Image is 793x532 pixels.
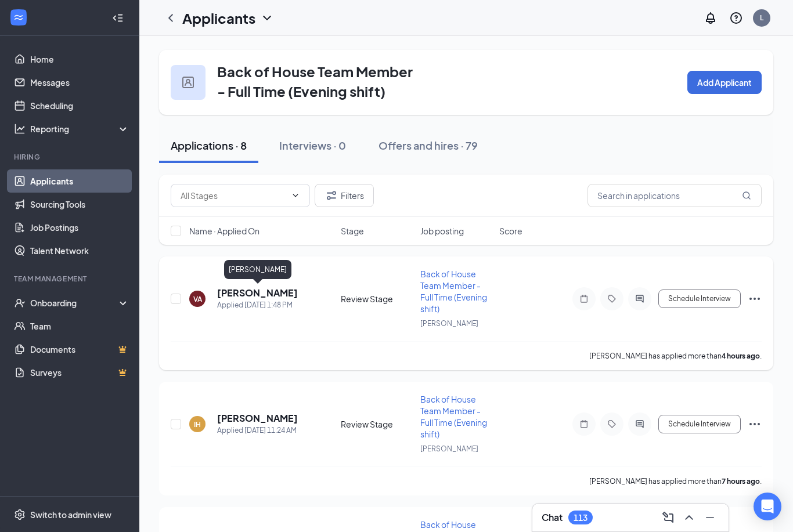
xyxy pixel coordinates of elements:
[30,216,129,239] a: Job Postings
[112,12,124,24] svg: Collapse
[577,419,591,429] svg: Note
[14,297,26,309] svg: UserCheck
[14,152,127,162] div: Hiring
[182,77,194,88] img: user icon
[217,287,298,299] h5: [PERSON_NAME]
[217,299,298,311] div: Applied [DATE] 1:48 PM
[703,511,717,524] svg: Minimize
[633,419,647,429] svg: ActiveChat
[748,292,762,306] svg: Ellipses
[30,193,129,216] a: Sourcing Tools
[14,509,26,520] svg: Settings
[680,508,698,527] button: ChevronUp
[577,294,591,303] svg: Note
[341,225,364,237] span: Stage
[217,61,416,101] h3: Back of House Team Member - Full Time (Evening shift)
[181,189,286,202] input: All Stages
[164,11,178,25] svg: ChevronLeft
[189,225,259,237] span: Name · Applied On
[420,394,487,439] span: Back of House Team Member - Full Time (Evening shift)
[420,225,464,237] span: Job posting
[379,138,478,153] div: Offers and hires · 79
[30,71,129,94] a: Messages
[729,11,743,25] svg: QuestionInfo
[30,509,111,520] div: Switch to admin view
[30,361,129,384] a: SurveysCrown
[224,260,291,279] div: [PERSON_NAME]
[260,11,274,25] svg: ChevronDown
[420,269,487,314] span: Back of House Team Member - Full Time (Evening shift)
[325,189,338,202] svg: Filter
[682,511,696,524] svg: ChevronUp
[589,476,762,486] p: [PERSON_NAME] has applied more than .
[30,94,129,117] a: Scheduling
[30,48,129,71] a: Home
[291,191,300,200] svg: ChevronDown
[30,338,129,361] a: DocumentsCrown
[760,13,763,23] div: L
[341,418,413,430] div: Review Stage
[633,294,647,303] svg: ActiveChat
[704,11,718,25] svg: Notifications
[748,417,762,431] svg: Ellipses
[542,511,563,524] h3: Chat
[658,415,741,433] button: Schedule Interview
[30,297,120,309] div: Onboarding
[30,123,130,135] div: Reporting
[722,352,760,360] b: 4 hours ago
[420,444,478,453] span: [PERSON_NAME]
[279,138,346,153] div: Interviews · 0
[193,294,202,304] div: VA
[194,419,201,429] div: IH
[217,412,298,425] h5: [PERSON_NAME]
[687,71,762,94] button: Add Applicant
[315,184,374,207] button: Filter Filters
[30,314,129,338] a: Team
[605,294,619,303] svg: Tag
[589,351,762,361] p: [PERSON_NAME] has applied more than .
[30,239,129,262] a: Talent Network
[217,425,298,436] div: Applied [DATE] 11:24 AM
[742,191,751,200] svg: MagnifyingGlass
[14,274,127,284] div: Team Management
[171,138,247,153] div: Applications · 8
[701,508,719,527] button: Minimize
[574,513,587,523] div: 113
[754,493,781,520] div: Open Intercom Messenger
[341,293,413,305] div: Review Stage
[13,12,24,23] svg: WorkstreamLogo
[587,184,762,207] input: Search in applications
[605,419,619,429] svg: Tag
[658,289,741,308] button: Schedule Interview
[14,123,26,135] svg: Analysis
[661,511,675,524] svg: ComposeMessage
[659,508,677,527] button: ComposeMessage
[182,8,255,28] h1: Applicants
[30,169,129,193] a: Applicants
[420,319,478,328] span: [PERSON_NAME]
[499,225,522,237] span: Score
[722,477,760,486] b: 7 hours ago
